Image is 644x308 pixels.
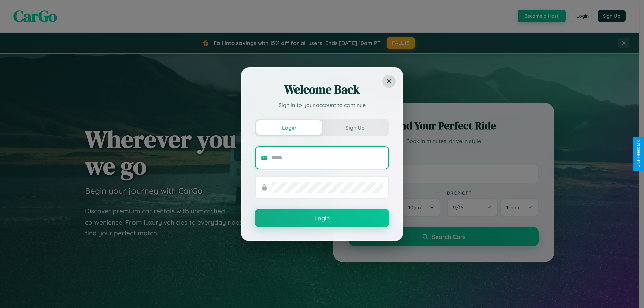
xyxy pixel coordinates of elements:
[255,209,389,227] button: Login
[636,140,641,168] div: Give Feedback
[256,120,322,135] button: Login
[255,101,389,109] p: Sign in to your account to continue
[255,81,389,98] h2: Welcome Back
[322,120,388,135] button: Sign Up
